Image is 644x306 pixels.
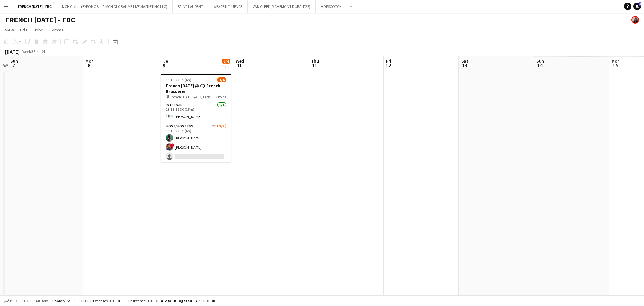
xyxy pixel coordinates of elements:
div: +04 [39,49,45,54]
span: Comms [49,27,64,33]
button: SAINT LAURENT [173,0,208,13]
button: FRENCH [DATE] - FBC [13,0,57,13]
span: 3 [639,2,641,6]
a: Jobs [31,26,46,34]
button: Budgeted [3,297,29,304]
a: Edit [18,26,30,34]
h1: FRENCH [DATE] - FBC [5,15,75,25]
span: Budgeted [10,299,28,303]
span: View [5,27,14,33]
button: WEAREINFLUENCE [208,0,248,13]
a: Comms [47,26,66,34]
div: Salary 57 380.00 DH + Expenses 0.00 DH + Subsistence 0.00 DH = [55,298,215,303]
button: VAN CLEEF (RICHEMONT DUBAI FZE) [248,0,316,13]
span: Total Budgeted 57 380.00 DH [163,298,215,303]
div: [DATE] [5,48,19,55]
span: Week 36 [21,49,36,54]
a: 3 [633,3,641,10]
button: HOPSCOTCH [316,0,347,13]
a: View [3,26,16,34]
button: MCH Global (EXPOMOBILIA MCH GLOBAL ME LIVE MARKETING LLC) [57,0,173,13]
span: Jobs [34,27,43,33]
span: Edit [20,27,27,33]
app-user-avatar: Sara Mendhao [631,16,639,24]
span: All jobs [35,298,50,303]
